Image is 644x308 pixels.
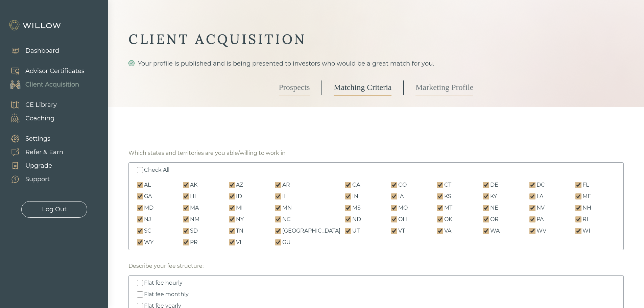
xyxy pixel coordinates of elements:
input: KY [483,193,489,199]
div: AR [282,181,290,189]
input: IN [345,193,351,199]
div: PR [190,238,198,246]
div: Upgrade [25,161,52,170]
input: MT [437,205,443,211]
div: WA [490,227,500,235]
div: WV [536,227,546,235]
div: SD [190,227,198,235]
div: NM [190,215,199,223]
div: MS [352,204,361,212]
input: VI [229,239,235,245]
input: [GEOGRAPHIC_DATA] [275,228,281,234]
div: NV [536,204,545,212]
input: WV [529,228,535,234]
div: Log Out [42,205,67,214]
div: DC [536,181,545,189]
div: MT [444,204,452,212]
input: ND [345,216,351,222]
input: SD [183,228,189,234]
div: OR [490,215,499,223]
img: Willow [8,20,63,31]
div: RI [582,215,588,223]
a: Marketing Profile [415,79,473,96]
input: NJ [137,216,143,222]
input: UT [345,228,351,234]
div: VT [398,227,405,235]
div: GU [282,238,291,246]
input: WA [483,228,489,234]
div: CT [444,181,451,189]
input: OH [391,216,397,222]
div: [GEOGRAPHIC_DATA] [282,227,340,235]
div: Settings [25,134,50,143]
a: Prospects [279,79,310,96]
div: Which states and territories are you able/willing to work in [128,149,286,157]
div: UT [352,227,360,235]
input: VT [391,228,397,234]
div: MO [398,204,408,212]
div: Coaching [25,114,54,123]
div: MN [282,204,292,212]
input: VA [437,228,443,234]
input: DC [529,182,535,188]
div: NE [490,204,498,212]
a: Upgrade [3,159,63,172]
input: MS [345,205,351,211]
div: GA [144,192,152,200]
div: Flat fee monthly [144,290,189,299]
input: Check All [137,167,143,173]
div: Your profile is published and is being presented to investors who would be a great match for you. [128,59,624,68]
input: DE [483,182,489,188]
input: CO [391,182,397,188]
div: OK [444,215,452,223]
div: ND [352,215,361,223]
span: check-circle [128,60,135,66]
div: Describe your fee structure: [128,262,204,270]
input: PR [183,239,189,245]
div: VA [444,227,451,235]
input: LA [529,193,535,199]
div: PA [536,215,544,223]
div: AK [190,181,197,189]
input: IA [391,193,397,199]
div: CLIENT ACQUISITION [128,30,624,48]
div: IN [352,192,358,200]
div: Dashboard [25,46,59,55]
a: Matching Criteria [334,79,391,96]
a: Coaching [3,112,57,125]
div: WY [144,238,153,246]
input: MA [183,205,189,211]
input: MO [391,205,397,211]
div: Flat fee hourly [144,279,183,287]
div: Client Acquisition [25,80,79,89]
div: Refer & Earn [25,148,63,157]
div: CO [398,181,407,189]
div: AZ [236,181,243,189]
input: NH [575,205,581,211]
input: IL [275,193,281,199]
div: Support [25,175,50,184]
div: Advisor Certificates [25,67,85,76]
input: Flat fee monthly [137,291,143,298]
div: KS [444,192,451,200]
input: CT [437,182,443,188]
div: WI [582,227,590,235]
input: CA [345,182,351,188]
div: FL [582,181,589,189]
input: FL [575,182,581,188]
input: HI [183,193,189,199]
div: NC [282,215,291,223]
input: GU [275,239,281,245]
input: AR [275,182,281,188]
input: RI [575,216,581,222]
input: OK [437,216,443,222]
div: NJ [144,215,151,223]
div: MD [144,204,153,212]
div: VI [236,238,241,246]
input: SC [137,228,143,234]
input: WY [137,239,143,245]
input: OR [483,216,489,222]
input: AK [183,182,189,188]
input: PA [529,216,535,222]
div: IL [282,192,287,200]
